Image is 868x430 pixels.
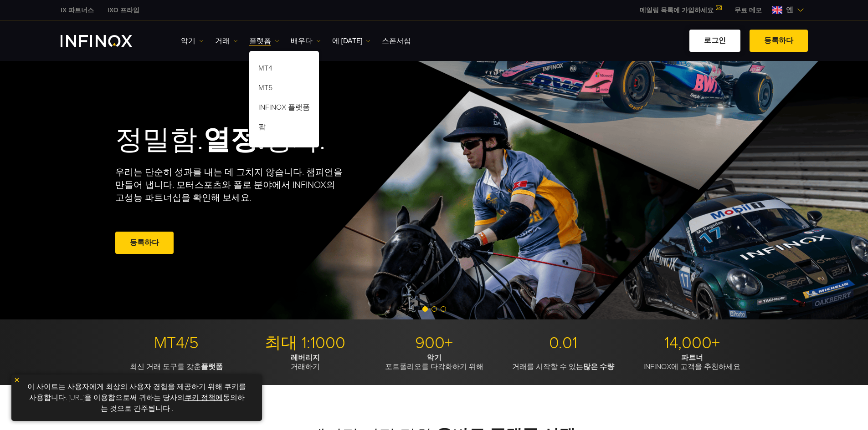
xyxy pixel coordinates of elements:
font: 이 사이트는 사용자에게 최상의 사용자 경험을 제공하기 위해 쿠키를 사용합니다. [URL]을 이용함으로써 귀하는 당사의 [27,382,246,402]
font: 등록하다 [764,36,793,45]
font: 900+ [415,333,453,353]
a: 악기 [181,35,204,46]
a: 스폰서십 [382,35,411,46]
font: 14,000+ [664,333,720,353]
font: 배우다 [291,36,313,46]
font: 로그인 [704,36,726,45]
a: 인피녹스 [101,5,146,15]
a: 플랫폼 [249,35,279,46]
font: 레버리지 [291,353,320,362]
font: 우리는 단순히 성과를 내는 데 그치지 않습니다. 챔피언을 만들어 냅니다. 모터스포츠와 폴로 분야에서 INFINOX의 고성능 파트너십을 확인해 보세요. [115,167,343,203]
font: 플랫폼 [201,362,223,371]
a: 배우다 [291,35,321,46]
a: 메일링 목록에 가입하세요 [633,6,728,14]
font: 거래 [215,36,230,46]
font: 악기 [427,353,442,362]
a: INFINOX 로고 [61,35,154,47]
a: 거래 [215,35,238,46]
font: 거래를 시작할 수 있는 [512,362,583,371]
img: 노란색 닫기 아이콘 [14,377,20,383]
font: 거래하기 [291,362,320,371]
font: 플랫폼 [249,36,271,46]
font: 0.01 [549,333,577,353]
span: 슬라이드 1로 이동 [422,306,428,312]
font: 정밀함. [115,124,203,157]
a: MT5 [249,80,319,99]
a: MT4 [249,60,319,80]
a: 등록하다 [750,30,808,52]
font: 팜 [258,122,266,132]
font: IXO 프라임 [108,6,139,14]
a: 쿠키 정책에 [185,393,223,402]
span: 슬라이드 3으로 이동 [441,306,446,312]
font: 열정. [203,124,265,157]
font: 최대 1:1000 [265,333,345,353]
font: 최신 거래 도구를 갖춘 [130,362,201,371]
font: IX 파트너스 [61,6,94,14]
font: MT5 [258,83,272,92]
font: 에 [DATE] [332,36,362,46]
a: 인피녹스 [54,5,101,15]
font: INFINOX 플랫폼 [258,103,310,112]
font: 엔 [786,5,793,15]
font: 악기 [181,36,195,46]
a: INFINOX 플랫폼 [249,99,319,119]
font: 스폰서십 [382,36,411,46]
font: 메일링 목록에 가입하세요 [640,6,714,14]
font: INFINOX에 고객을 추천하세요 [643,362,740,371]
font: 무료 데모 [734,6,762,14]
font: MT4/5 [154,333,199,353]
a: 인피녹스 메뉴 [728,5,769,15]
font: 등록하다 [130,238,159,247]
font: 많은 수량 [583,362,614,371]
a: 팜 [249,119,319,138]
font: 파트너 [681,353,703,362]
font: 포트폴리오를 다각화하기 위해 [385,362,483,371]
a: 등록하다 [115,232,174,254]
font: MT4 [258,64,272,73]
a: 로그인 [689,30,740,52]
span: 슬라이드 2로 이동 [431,306,437,312]
a: 에 [DATE] [332,35,370,46]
